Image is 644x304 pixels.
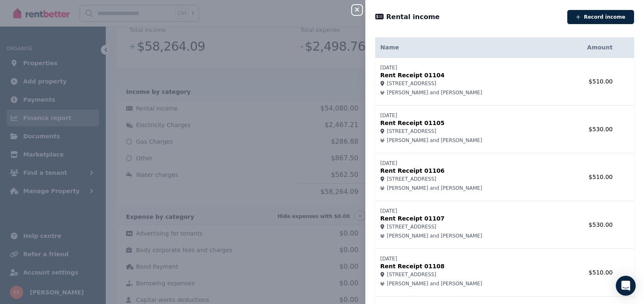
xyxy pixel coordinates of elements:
[387,271,436,278] span: [STREET_ADDRESS]
[559,153,618,201] td: $510.00
[380,214,554,223] p: Rent Receipt 01107
[387,89,482,96] span: [PERSON_NAME] and [PERSON_NAME]
[380,119,554,127] p: Rent Receipt 01105
[375,37,559,58] th: Name
[380,208,554,214] p: [DATE]
[387,176,436,182] span: [STREET_ADDRESS]
[616,276,636,296] div: Open Intercom Messenger
[380,255,554,262] p: [DATE]
[559,37,618,58] th: Amount
[559,249,618,297] td: $510.00
[386,12,440,22] span: Rental income
[387,80,436,87] span: [STREET_ADDRESS]
[387,185,482,191] span: [PERSON_NAME] and [PERSON_NAME]
[559,201,618,249] td: $530.00
[387,137,482,144] span: [PERSON_NAME] and [PERSON_NAME]
[380,160,554,167] p: [DATE]
[387,233,482,239] span: [PERSON_NAME] and [PERSON_NAME]
[387,280,482,287] span: [PERSON_NAME] and [PERSON_NAME]
[380,262,554,270] p: Rent Receipt 01108
[380,112,554,119] p: [DATE]
[380,71,554,79] p: Rent Receipt 01104
[387,128,436,135] span: [STREET_ADDRESS]
[387,223,436,230] span: [STREET_ADDRESS]
[567,10,634,24] button: Record income
[559,58,618,105] td: $510.00
[380,64,554,71] p: [DATE]
[380,167,554,175] p: Rent Receipt 01106
[559,105,618,153] td: $530.00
